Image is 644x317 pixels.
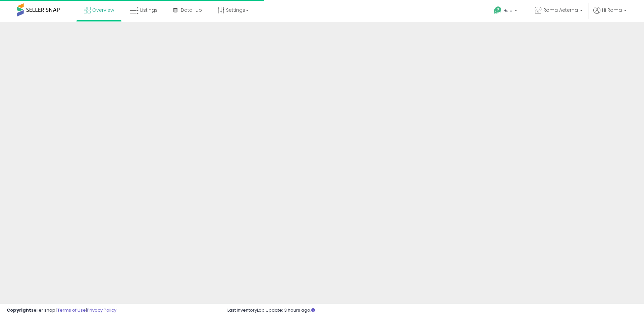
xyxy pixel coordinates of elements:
[503,8,513,13] span: Help
[92,7,114,13] span: Overview
[140,7,158,13] span: Listings
[493,6,502,14] i: Get Help
[181,7,202,13] span: DataHub
[488,1,524,22] a: Help
[543,7,578,13] span: Roma Aeterna
[602,7,622,13] span: Hi Roma
[593,7,627,22] a: Hi Roma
